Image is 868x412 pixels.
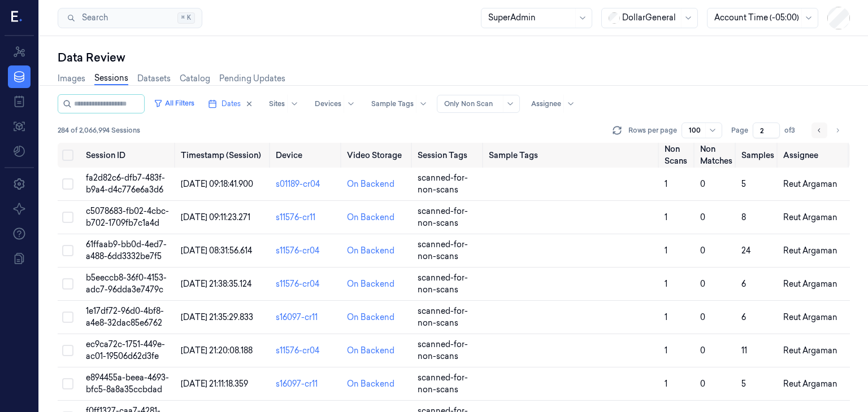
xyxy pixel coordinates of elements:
span: [DATE] 21:20:08.188 [181,345,253,356]
span: Reut Argaman [783,279,837,289]
span: scanned-for-non-scans [418,206,468,228]
span: 284 of 2,066,994 Sessions [58,125,140,135]
span: Reut Argaman [783,345,837,356]
span: scanned-for-non-scans [418,239,468,261]
span: [DATE] 09:18:41.900 [181,179,253,189]
a: Catalog [180,73,210,85]
span: e894455a-beea-4693-bfc5-8a8a35ccbdad [86,372,169,395]
span: Reut Argaman [783,179,837,189]
button: Go to previous page [811,122,827,138]
span: scanned-for-non-scans [418,339,468,361]
button: Select row [62,278,73,290]
span: 5 [741,379,746,389]
button: Select row [62,245,73,256]
a: s11576-cr04 [276,345,319,356]
span: 6 [741,312,746,322]
a: Images [58,73,85,85]
span: c5078683-fb02-4cbc-b702-1709fb7c1a4d [86,206,169,228]
span: 6 [741,279,746,289]
span: 61ffaab9-bb0d-4ed7-a488-6dd3332be7f5 [86,239,167,261]
a: Sessions [94,72,128,85]
span: 0 [700,246,705,256]
a: On Backend [347,378,394,390]
span: [DATE] 21:11:18.359 [181,379,248,389]
span: 5 [741,179,746,189]
button: Select row [62,178,73,190]
span: 11 [741,345,747,356]
p: Rows per page [628,125,677,135]
nav: pagination [811,122,845,138]
span: 1 [665,312,667,322]
span: 1 [665,179,667,189]
span: scanned-for-non-scans [418,306,468,328]
span: b5eeccb8-36f0-4153-adc7-96dda3e7479c [86,273,167,295]
a: Pending Updates [219,73,285,85]
a: s11576-cr04 [276,246,319,256]
span: 1 [665,345,667,356]
span: 0 [700,212,705,222]
button: Select all [62,150,73,161]
th: Device [271,143,342,168]
button: Select row [62,378,73,389]
div: Data Review [58,50,850,65]
th: Non Matches [696,143,737,168]
span: ec9ca72c-1751-449e-ac01-19506d62d3fe [86,339,165,361]
span: 0 [700,179,705,189]
span: Reut Argaman [783,212,837,222]
a: On Backend [347,212,394,223]
th: Session Tags [413,143,484,168]
a: On Backend [347,312,394,323]
a: On Backend [347,345,394,357]
span: Dates [222,99,241,109]
a: s11576-cr11 [276,212,315,222]
button: Dates [203,95,258,113]
span: scanned-for-non-scans [418,173,468,195]
span: 8 [741,212,746,222]
span: 0 [700,279,705,289]
button: Go to next page [830,122,845,138]
span: fa2d82c6-dfb7-483f-b9a4-d4c776e6a3d6 [86,173,165,195]
a: Datasets [137,73,171,85]
span: 0 [700,379,705,389]
a: s16097-cr11 [276,312,318,322]
a: s01189-cr04 [276,179,320,189]
button: Select row [62,312,73,323]
span: Search [77,12,108,24]
a: s11576-cr04 [276,279,319,289]
th: Non Scans [660,143,696,168]
th: Samples [737,143,779,168]
th: Session ID [81,143,176,168]
a: On Backend [347,278,394,290]
span: of 3 [784,125,802,135]
span: [DATE] 08:31:56.614 [181,246,252,256]
span: 1 [665,379,667,389]
span: scanned-for-non-scans [418,273,468,295]
span: 0 [700,345,705,356]
th: Assignee [779,143,850,168]
button: Select row [62,345,73,356]
span: 0 [700,312,705,322]
span: Page [731,125,748,135]
button: Search⌘K [58,8,202,28]
span: 1e17df72-96d0-4bf8-a4e8-32dac85e6762 [86,306,164,328]
span: Reut Argaman [783,312,837,322]
a: s16097-cr11 [276,379,318,389]
button: All Filters [149,94,199,112]
span: 1 [665,212,667,222]
th: Sample Tags [484,143,659,168]
span: [DATE] 21:35:29.833 [181,312,253,322]
th: Timestamp (Session) [176,143,271,168]
span: 1 [665,246,667,256]
span: Reut Argaman [783,246,837,256]
span: 24 [741,246,750,256]
span: scanned-for-non-scans [418,372,468,395]
span: [DATE] 09:11:23.271 [181,212,250,222]
button: Select row [62,212,73,223]
span: 1 [665,279,667,289]
a: On Backend [347,245,394,257]
span: [DATE] 21:38:35.124 [181,279,251,289]
span: Reut Argaman [783,379,837,389]
a: On Backend [347,178,394,190]
th: Video Storage [342,143,414,168]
